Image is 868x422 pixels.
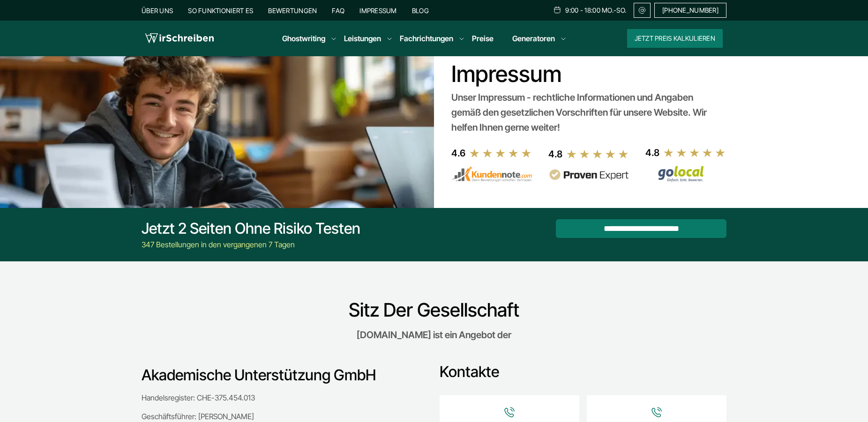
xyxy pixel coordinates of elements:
[512,33,555,44] a: Generatoren
[451,166,532,182] img: kundennote
[142,392,421,403] p: Handelsregister: CHE-375.454.013
[188,7,253,15] a: So funktioniert es
[244,327,624,342] p: [DOMAIN_NAME] ist ein Angebot der
[451,61,723,87] h1: Impressum
[469,148,532,158] img: stars
[142,366,421,385] h3: Akademische Unterstützung GmbH
[344,33,381,44] a: Leistungen
[268,7,317,15] a: Bewertungen
[566,149,629,159] img: stars
[565,7,626,14] span: 9:00 - 18:00 Mo.-So.
[282,33,325,44] a: Ghostwriting
[663,148,726,158] img: stars
[451,146,465,161] div: 4.6
[548,169,629,181] img: provenexpert reviews
[553,6,561,14] img: Schedule
[627,29,723,48] button: Jetzt Preis kalkulieren
[662,7,718,14] span: [PHONE_NUMBER]
[142,411,421,422] p: Geschäftsführer: [PERSON_NAME]
[654,3,726,18] a: [PHONE_NUMBER]
[332,7,344,15] a: FAQ
[548,147,562,162] div: 4.8
[412,7,429,15] a: Blog
[359,7,397,15] a: Impressum
[145,31,214,45] img: logo wirschreiben
[645,165,726,182] img: Wirschreiben Bewertungen
[651,407,662,418] img: Icon
[142,299,726,321] h2: Sitz Der Gesellschaft
[472,34,494,43] a: Preise
[504,407,515,418] img: Icon
[142,219,360,238] div: Jetzt 2 Seiten ohne Risiko testen
[451,90,723,135] div: Unser Impressum - rechtliche Informationen und Angaben gemäß den gesetzlichen Vorschriften für un...
[638,7,646,14] img: Email
[142,239,360,250] div: 347 Bestellungen in den vergangenen 7 Tagen
[440,363,726,381] h3: Kontakte
[645,145,659,160] div: 4.8
[142,7,173,15] a: Über uns
[400,33,453,44] a: Fachrichtungen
